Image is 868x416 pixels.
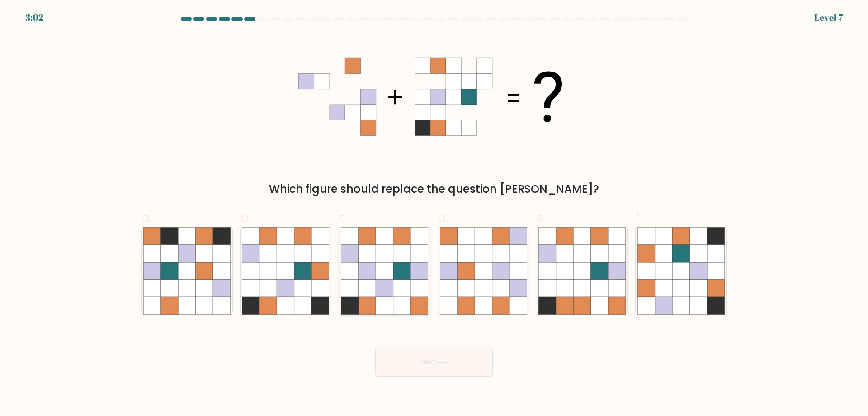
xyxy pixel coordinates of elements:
span: c. [339,209,349,226]
span: b. [240,209,251,226]
span: d. [438,209,448,226]
span: f. [635,209,642,226]
button: Next [375,348,493,377]
div: Which figure should replace the question [PERSON_NAME]? [146,181,722,197]
span: a. [141,209,152,226]
span: e. [537,209,547,226]
div: Level 7 [814,11,843,24]
div: 3:02 [25,11,43,24]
